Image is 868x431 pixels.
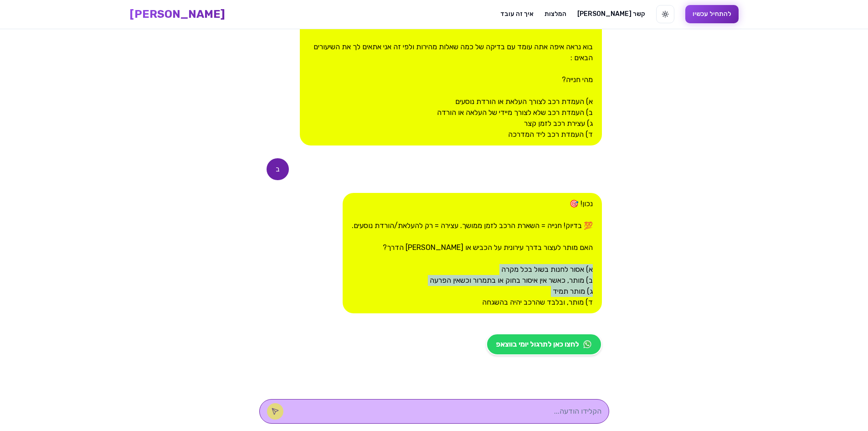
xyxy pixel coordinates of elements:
[685,5,739,23] button: להתחיל עכשיו
[544,10,566,19] a: המלצות
[577,10,645,19] a: [PERSON_NAME] קשר
[486,333,602,355] a: לחצו כאן לתרגול יומי בווצאפ
[300,14,601,145] div: נכון! ✓ בוא נראה איפה אתה עומד עם בדיקה של כמה שאלות מהירות ולפי זה אני אתאים לך את השיעורים הבאי...
[267,158,289,180] div: ב
[500,10,534,19] a: איך זה עובד
[343,193,602,313] div: נכון! 🎯 💯 בדיוק! חנייה = השארת הרכב לזמן ממושך. עצירה = רק להעלאת/הורדת נוסעים. האם מותר לעצור בד...
[496,339,579,350] span: לחצו כאן לתרגול יומי בווצאפ
[130,7,225,21] a: [PERSON_NAME]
